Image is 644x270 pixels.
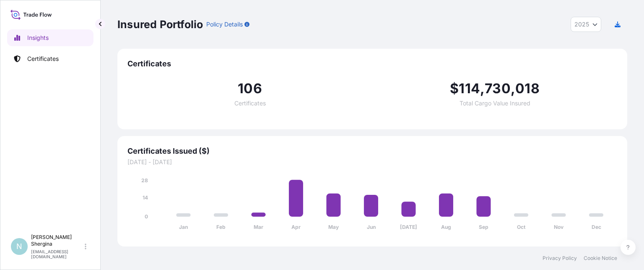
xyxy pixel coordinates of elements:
[367,224,376,230] tspan: Jun
[460,100,530,106] span: Total Cargo Value Insured
[511,82,515,95] span: ,
[479,224,488,230] tspan: Sep
[234,100,266,106] span: Certificates
[7,50,93,67] a: Certificates
[27,34,49,42] p: Insights
[254,224,263,230] tspan: Mar
[31,234,83,247] p: [PERSON_NAME] Shergina
[179,224,188,230] tspan: Jan
[480,82,485,95] span: ,
[543,255,577,262] a: Privacy Policy
[571,17,601,32] button: Year Selector
[554,224,564,230] tspan: Nov
[584,255,617,262] a: Cookie Notice
[141,177,148,183] tspan: 28
[127,158,617,166] span: [DATE] - [DATE]
[143,194,148,201] tspan: 14
[7,29,93,46] a: Insights
[216,224,226,230] tspan: Feb
[117,18,203,31] p: Insured Portfolio
[127,146,617,156] span: Certificates Issued ($)
[574,20,589,29] span: 2025
[517,224,526,230] tspan: Oct
[592,224,601,230] tspan: Dec
[16,242,22,251] span: N
[206,20,243,29] p: Policy Details
[238,82,262,95] span: 106
[27,55,59,63] p: Certificates
[515,82,540,95] span: 018
[450,82,459,95] span: $
[441,224,451,230] tspan: Aug
[328,224,339,230] tspan: May
[459,82,480,95] span: 114
[145,213,148,220] tspan: 0
[291,224,301,230] tspan: Apr
[127,59,617,69] span: Certificates
[400,224,417,230] tspan: [DATE]
[485,82,511,95] span: 730
[31,249,83,259] p: [EMAIL_ADDRESS][DOMAIN_NAME]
